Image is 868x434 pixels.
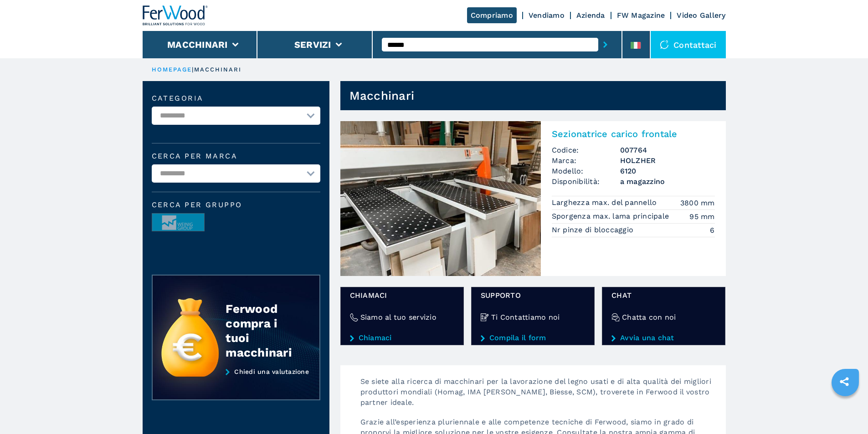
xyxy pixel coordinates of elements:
em: 6 [710,225,714,235]
p: Larghezza max. del pannello [552,198,659,208]
h2: Sezionatrice carico frontale [552,128,715,139]
img: Chatta con noi [611,313,620,322]
span: | [192,66,194,73]
img: Ferwood [143,5,208,26]
a: Vendiamo [529,11,565,20]
span: Disponibilità: [552,176,620,187]
button: Servizi [294,39,331,50]
h1: Macchinari [349,88,415,103]
a: Chiedi una valutazione [152,368,320,401]
a: Compriamo [467,7,517,23]
span: Cerca per Gruppo [152,201,320,209]
h3: 6120 [620,166,715,176]
a: Chiamaci [350,334,454,342]
a: HOMEPAGE [152,66,192,73]
span: chat [611,290,716,301]
em: 3800 mm [680,198,715,208]
span: Supporto [481,290,585,301]
span: Chiamaci [350,290,454,301]
img: Sezionatrice carico frontale HOLZHER 6120 [340,121,541,276]
h4: Ti Contattiamo noi [491,312,560,322]
a: Sezionatrice carico frontale HOLZHER 6120Sezionatrice carico frontaleCodice:007764Marca:HOLZHERMo... [340,121,726,276]
a: FW Magazine [617,11,665,20]
h3: 007764 [620,145,715,155]
label: Cerca per marca [152,153,320,160]
p: Sporgenza max. lama principale [552,211,672,221]
span: Modello: [552,166,620,176]
a: Video Gallery [677,11,725,20]
img: Siamo al tuo servizio [350,313,358,322]
button: submit-button [598,34,612,55]
a: sharethis [833,370,856,393]
button: Macchinari [167,39,228,50]
h4: Siamo al tuo servizio [360,312,437,322]
div: Ferwood compra i tuoi macchinari [226,301,301,360]
label: Categoria [152,95,320,102]
p: macchinari [194,66,242,74]
img: image [152,214,204,232]
div: Contattaci [651,31,726,58]
a: Azienda [576,11,605,20]
span: a magazzino [620,176,715,187]
a: Compila il form [481,334,585,342]
img: Contattaci [660,40,669,49]
span: Codice: [552,145,620,155]
h4: Chatta con noi [622,312,676,322]
h3: HOLZHER [620,155,715,166]
img: Ti Contattiamo noi [481,313,489,322]
p: Se siete alla ricerca di macchinari per la lavorazione del legno usati e di alta qualità dei migl... [351,376,726,417]
a: Avvia una chat [611,334,716,342]
em: 95 mm [689,211,714,222]
span: Marca: [552,155,620,166]
p: Nr pinze di bloccaggio [552,225,636,235]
